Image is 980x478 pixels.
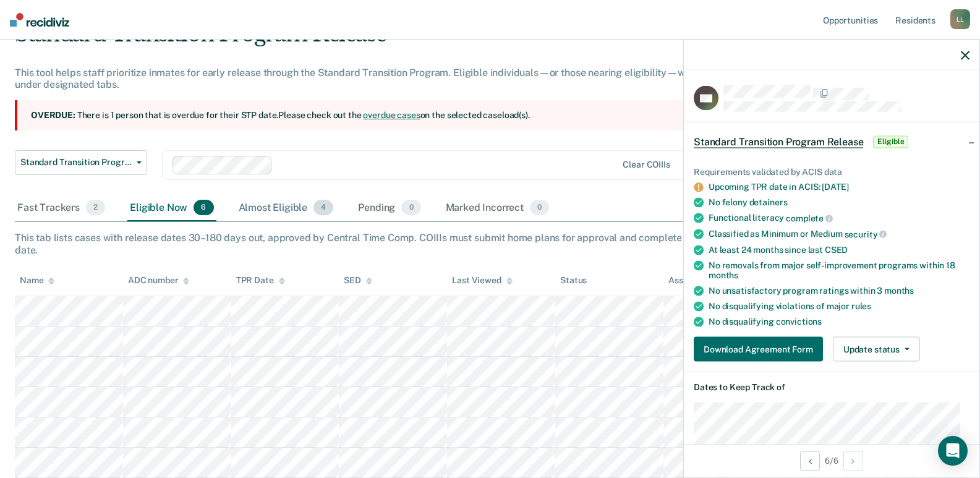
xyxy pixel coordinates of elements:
div: Upcoming TPR date in ACIS: [DATE] [709,182,969,192]
div: 6 / 6 [684,444,979,477]
div: Requirements validated by ACIS data [694,166,969,177]
div: This tab lists cases with release dates 30–180 days out, approved by Central Time Comp. COIIIs mu... [15,232,965,255]
img: Recidiviz [10,13,69,27]
a: overdue cases [363,110,420,120]
div: Assigned to [668,275,726,286]
div: SED [344,275,372,286]
span: 6 [194,200,213,216]
div: No unsatisfactory program ratings within 3 [709,286,969,296]
div: Clear COIIIs [623,160,670,170]
span: CSED [825,244,848,254]
span: Standard Transition Program Release [694,135,863,148]
section: There is 1 person that is overdue for their STP date. Please check out the on the selected caselo... [15,100,750,130]
div: Marked Incorrect [443,195,552,222]
span: convictions [776,317,822,326]
div: Name [20,275,54,286]
button: Update status [833,337,920,362]
dt: Dates to Keep Track of [694,382,969,393]
div: Pending [356,195,423,222]
span: 0 [530,200,549,216]
span: complete [786,213,833,223]
div: TPR Date [236,275,285,286]
button: Download Agreement Form [694,337,823,362]
span: security [845,229,887,239]
span: 0 [401,200,420,216]
span: Eligible [873,135,908,148]
div: Last Viewed [452,275,512,286]
span: months [709,270,738,280]
span: detainers [749,197,788,207]
div: This tool helps staff prioritize inmates for early release through the Standard Transition Progra... [15,67,750,90]
div: L L [950,9,970,29]
button: Previous Opportunity [800,451,820,471]
div: Functional literacy [709,213,969,224]
div: At least 24 months since last [709,244,969,255]
span: Standard Transition Program Release [20,157,132,168]
span: 4 [313,200,333,216]
div: Open Intercom Messenger [938,436,968,466]
div: No removals from major self-improvement programs within 18 [709,260,969,281]
div: Almost Eligible [236,195,336,222]
div: No felony [709,197,969,208]
div: ADC number [128,275,190,286]
div: Standard Transition Program ReleaseEligible [684,122,979,161]
span: rules [851,301,871,311]
div: Classified as Minimum or Medium [709,229,969,240]
button: Next Opportunity [843,451,863,471]
div: Fast Trackers [15,195,108,222]
a: Download Agreement Form [694,337,828,362]
strong: Overdue: [31,110,75,120]
span: months [884,286,914,296]
div: No disqualifying violations of major [709,301,969,312]
div: Status [560,275,587,286]
span: 2 [86,200,105,216]
div: No disqualifying [709,317,969,327]
div: Eligible Now [127,195,216,222]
